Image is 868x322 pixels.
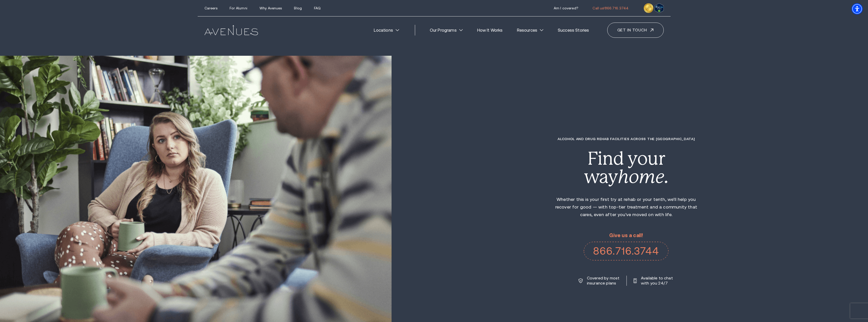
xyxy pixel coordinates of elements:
[587,276,620,286] p: Covered by most insurance plans
[554,6,578,10] a: Am I covered?
[634,276,674,286] a: Available to chat with you 24/7
[472,24,508,36] a: How It Works
[593,6,629,10] a: Call us!866.716.3744
[584,242,669,260] a: 866.716.3744
[511,24,549,36] a: Resources
[424,24,468,36] a: Our Programs
[260,6,282,10] a: Why Avenues
[605,6,629,10] span: 866.716.3744
[553,149,699,186] div: Find your way
[655,5,663,10] a: Verify LegitScript Approval for www.avenuesrecovery.com
[368,24,405,36] a: Locations
[655,3,663,13] img: Verify Approval for www.avenuesrecovery.com
[618,166,669,187] i: home.
[852,3,863,14] div: Accessibility Menu
[553,137,699,141] h1: Alcohol and Drug Rehab Facilities across the [GEOGRAPHIC_DATA]
[607,23,664,38] a: Get in touch
[314,6,321,10] a: FAQ
[294,6,302,10] a: Blog
[584,233,669,238] p: Give us a call!
[230,6,247,10] a: For Alumni
[579,276,620,286] a: Covered by most insurance plans
[205,6,218,10] a: Careers
[552,24,595,36] a: Success Stories
[553,196,699,218] p: Whether this is your first try at rehab or your tenth, we'll help you recover for good — with top...
[641,276,674,286] p: Available to chat with you 24/7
